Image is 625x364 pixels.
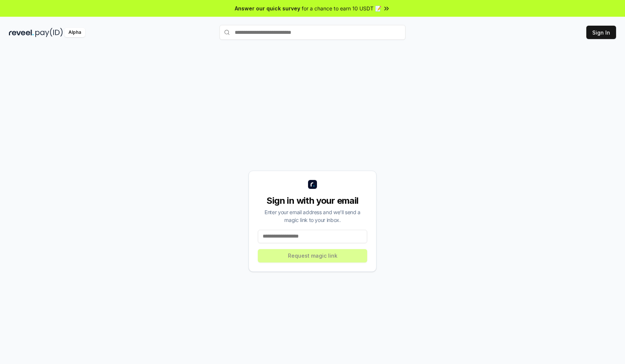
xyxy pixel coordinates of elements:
[9,28,34,37] img: reveel_dark
[308,180,317,189] img: logo_small
[235,4,300,12] span: Answer our quick survey
[35,28,63,37] img: pay_id
[302,4,381,12] span: for a chance to earn 10 USDT 📝
[258,208,367,224] div: Enter your email address and we’ll send a magic link to your inbox.
[586,26,616,39] button: Sign In
[64,28,85,37] div: Alpha
[258,195,367,207] div: Sign in with your email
